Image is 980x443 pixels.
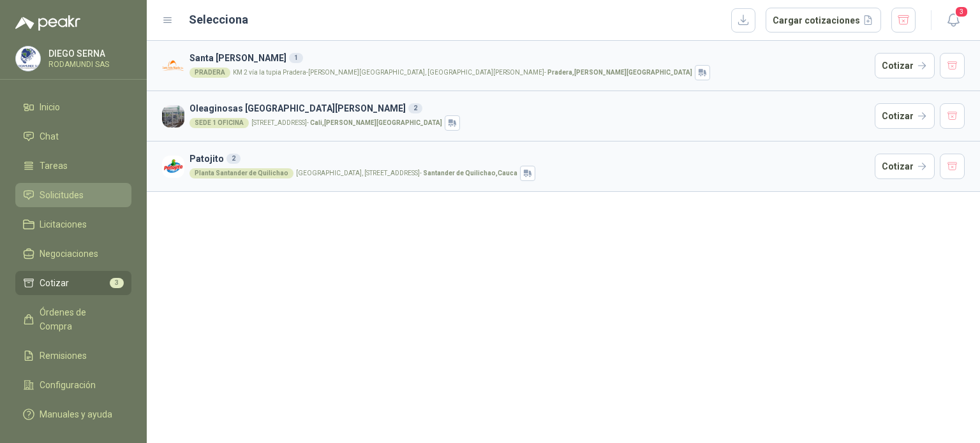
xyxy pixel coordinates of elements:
span: 3 [954,6,969,18]
img: Company Logo [16,47,40,71]
span: Configuración [40,378,96,392]
button: Cotizar [875,103,935,129]
div: PRADERA [189,68,230,78]
strong: Santander de Quilichao , Cauca [423,170,517,177]
a: Manuales y ayuda [15,402,131,426]
a: Tareas [15,154,131,178]
span: Chat [40,129,59,143]
span: Cotizar [40,276,69,290]
div: Planta Santander de Quilichao [189,168,293,178]
div: 2 [408,103,422,113]
div: 2 [226,154,241,164]
p: RODAMUNDI SAS [48,61,128,68]
strong: Pradera , [PERSON_NAME][GEOGRAPHIC_DATA] [547,69,692,76]
h3: Oleaginosas [GEOGRAPHIC_DATA][PERSON_NAME] [189,101,870,115]
button: 3 [942,9,965,32]
h3: Santa [PERSON_NAME] [189,51,870,65]
a: Licitaciones [15,212,131,236]
img: Logo peakr [15,15,80,31]
a: Configuración [15,373,131,397]
a: Cotizar3 [15,271,131,295]
span: Inicio [40,100,60,114]
span: Órdenes de Compra [40,305,119,333]
div: 1 [289,53,303,63]
img: Company Logo [162,105,184,127]
span: Tareas [40,159,68,173]
span: Licitaciones [40,217,87,231]
a: Inicio [15,95,131,119]
a: Órdenes de Compra [15,300,131,338]
p: [GEOGRAPHIC_DATA], [STREET_ADDRESS] - [296,170,517,177]
p: KM 2 vía la tupia Pradera-[PERSON_NAME][GEOGRAPHIC_DATA], [GEOGRAPHIC_DATA][PERSON_NAME] - [233,69,692,76]
p: [STREET_ADDRESS] - [251,120,442,126]
div: SEDE 1 OFICINA [189,118,249,128]
span: 3 [110,278,124,288]
a: Chat [15,124,131,149]
a: Solicitudes [15,183,131,207]
button: Cotizar [875,154,935,179]
a: Remisiones [15,344,131,368]
span: Negociaciones [40,247,98,261]
a: Negociaciones [15,242,131,266]
button: Cotizar [875,53,935,78]
h3: Patojito [189,152,870,166]
span: Remisiones [40,349,87,363]
button: Cargar cotizaciones [766,8,881,33]
img: Company Logo [162,55,184,77]
strong: Cali , [PERSON_NAME][GEOGRAPHIC_DATA] [310,119,442,126]
h2: Selecciona [189,11,248,29]
img: Company Logo [162,156,184,178]
span: Manuales y ayuda [40,407,112,421]
p: DIEGO SERNA [48,49,128,58]
span: Solicitudes [40,188,84,202]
